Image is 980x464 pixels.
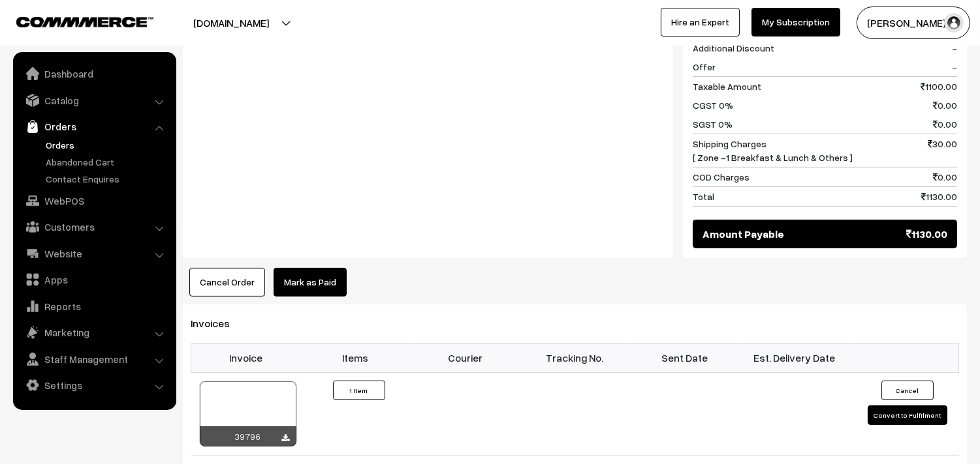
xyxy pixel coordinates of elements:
[952,41,957,55] span: -
[16,321,172,344] a: Marketing
[881,381,934,400] button: Cancel
[16,347,172,371] a: Staff Management
[693,98,733,112] span: CGST 0%
[16,13,131,29] a: COMMMERCE
[42,155,172,169] a: Abandoned Cart
[16,242,172,265] a: Website
[42,138,172,152] a: Orders
[16,295,172,318] a: Reports
[16,115,172,138] a: Orders
[693,137,853,164] span: Shipping Charges [ Zone -1 Breakfast & Lunch & Others ]
[301,343,411,372] th: Items
[928,137,957,164] span: 30.00
[16,215,172,239] a: Customers
[933,98,957,112] span: 0.00
[630,343,740,372] th: Sent Date
[740,343,849,372] th: Est. Delivery Date
[921,190,957,203] span: 1130.00
[693,60,716,74] span: Offer
[274,268,347,297] a: Mark as Paid
[16,89,172,112] a: Catalog
[411,343,520,372] th: Courier
[906,226,947,242] span: 1130.00
[944,13,964,33] img: user
[42,172,172,186] a: Contact Enquires
[693,190,714,203] span: Total
[751,8,840,36] a: My Subscription
[868,405,947,425] button: Convert to Fulfilment
[857,7,970,39] button: [PERSON_NAME] s…
[703,226,784,242] span: Amount Payable
[16,373,172,397] a: Settings
[191,317,245,330] span: Invoices
[520,343,630,372] th: Tracking No.
[921,80,957,93] span: 1100.00
[16,268,172,291] a: Apps
[933,170,957,184] span: 0.00
[693,117,733,131] span: SGST 0%
[933,117,957,131] span: 0.00
[189,268,265,297] button: Cancel Order
[191,343,301,372] th: Invoice
[661,8,740,36] a: Hire an Expert
[16,17,153,27] img: COMMMERCE
[952,60,957,74] span: -
[333,381,385,400] button: 1 Item
[693,80,761,93] span: Taxable Amount
[693,41,774,55] span: Additional Discount
[16,62,172,85] a: Dashboard
[200,426,296,446] div: 39796
[693,170,750,184] span: COD Charges
[148,7,315,39] button: [DOMAIN_NAME]
[16,189,172,212] a: WebPOS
